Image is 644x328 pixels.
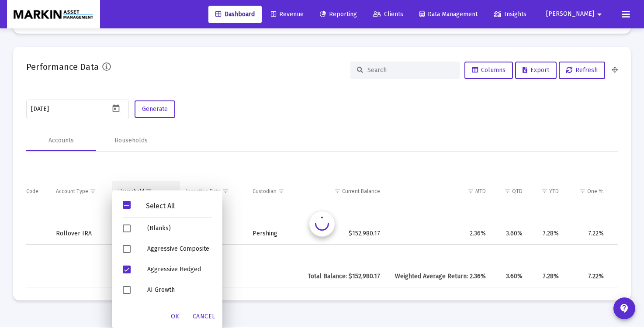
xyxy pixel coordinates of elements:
[472,66,506,74] span: Columns
[464,62,513,79] button: Columns
[475,188,486,195] div: MTD
[529,181,565,202] td: Column YTD
[193,313,215,320] span: Cancel
[512,188,523,195] div: QTD
[549,188,559,195] div: YTD
[31,106,110,113] input: Select a Date
[50,181,112,202] td: Column Account Type
[367,66,453,74] input: Search
[535,272,559,281] div: 7.28%
[559,62,605,79] button: Refresh
[334,188,341,194] span: Show filter options for column 'Current Balance'
[90,188,96,194] span: Show filter options for column 'Account Type'
[419,10,478,18] span: Data Management
[487,6,533,23] a: Insights
[587,188,604,195] div: One Yr.
[215,10,255,18] span: Dashboard
[48,136,74,145] div: Accounts
[140,259,219,280] div: Aggressive Hedged
[189,309,219,325] div: Cancel
[140,238,219,259] div: Aggressive Composite
[145,188,152,194] span: Show filter options for column 'Household'
[342,188,380,195] div: Current Balance
[541,188,548,194] span: Show filter options for column 'YTD'
[498,272,523,281] div: 3.60%
[594,6,605,23] mat-icon: arrow_drop_down
[278,188,284,194] span: Show filter options for column 'Custodian'
[186,188,221,195] div: Inception Date
[131,202,190,210] div: Select All
[56,188,88,195] div: Account Type
[112,190,222,328] div: Filter options
[208,6,262,23] a: Dashboard
[264,6,311,23] a: Revenue
[566,66,598,74] span: Refresh
[313,6,364,23] a: Reporting
[246,181,300,202] td: Column Custodian
[546,10,594,18] span: [PERSON_NAME]
[222,188,229,194] span: Show filter options for column 'Inception Date'
[386,181,492,202] td: Column MTD
[536,5,615,23] button: [PERSON_NAME]
[306,229,380,238] div: $152,980.17
[412,6,485,23] a: Data Management
[26,60,99,74] h2: Performance Data
[271,10,304,18] span: Revenue
[171,313,180,320] span: OK
[523,66,549,74] span: Export
[110,102,122,115] button: Open calendar
[140,280,219,300] div: AI Growth
[571,229,604,238] div: 7.22%
[112,181,180,202] td: Column Household
[619,303,630,314] mat-icon: contact_support
[392,229,486,238] div: 2.36%
[253,188,277,195] div: Custodian
[504,188,511,194] span: Show filter options for column 'QTD'
[565,181,610,202] td: Column One Yr.
[366,6,410,23] a: Clients
[180,181,246,202] td: Column Inception Date
[579,188,586,194] span: Show filter options for column 'One Yr.'
[300,181,386,202] td: Column Current Balance
[320,10,357,18] span: Reporting
[494,10,526,18] span: Insights
[467,188,474,194] span: Show filter options for column 'MTD'
[142,105,168,113] span: Generate
[498,229,523,238] div: 3.60%
[14,6,93,23] img: Dashboard
[50,223,112,244] td: Rollover IRA
[26,160,618,287] div: Data grid
[571,272,604,281] div: 7.22%
[140,218,219,238] div: (Blanks)
[118,188,144,195] div: Household
[246,223,300,244] td: Pershing
[306,272,380,281] div: Total Balance: $152,980.17
[492,181,529,202] td: Column QTD
[161,309,189,325] div: OK
[515,62,557,79] button: Export
[535,229,559,238] div: 7.28%
[135,100,175,118] button: Generate
[114,136,148,145] div: Households
[140,300,219,321] div: Alpha Composite
[373,10,403,18] span: Clients
[392,272,486,281] div: Weighted Average Return: 2.36%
